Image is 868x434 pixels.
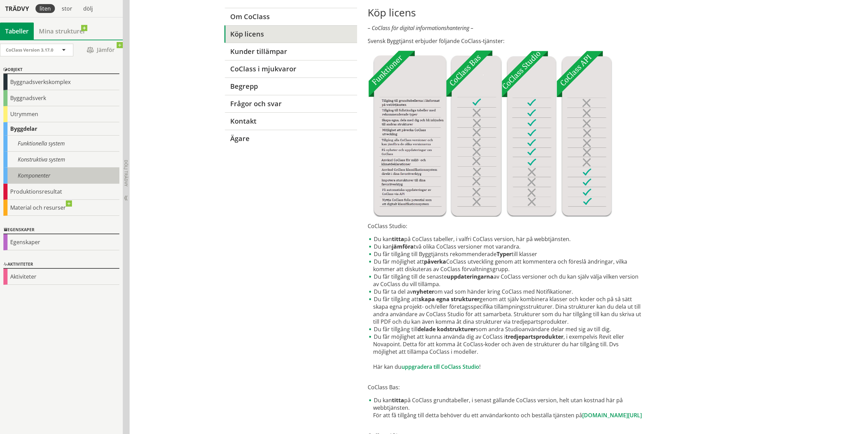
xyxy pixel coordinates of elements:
[368,396,644,419] li: Du kan på CoClass grundtabeller, i senast gällande CoClass version, helt utan kostnad här på webb...
[224,130,357,147] a: Ägare
[35,4,55,13] div: liten
[368,243,644,250] li: Du kan två olika CoClass versioner mot varandra.
[224,8,357,25] a: Om CoClass
[3,184,119,200] div: Produktionsresultat
[392,243,414,250] strong: jämföra
[424,258,446,265] strong: påverka
[368,24,473,32] em: – CoClass för digital informationshantering –
[3,261,119,269] div: Aktiviteter
[3,234,119,250] div: Egenskaper
[392,396,404,404] strong: titta
[79,4,97,13] div: dölj
[224,95,357,112] a: Frågor och svar
[224,60,357,78] a: CoClass i mjukvaror
[505,333,563,340] strong: tredjepartsprodukter
[3,106,119,122] div: Utrymmen
[368,333,644,370] li: Du får möjlighet att kunna använda dig av CoClass i , i exempelvis Revit eller Novapoint. Detta f...
[413,288,434,295] strong: nyheter
[418,295,480,303] strong: skapa egna strukturer
[3,152,119,168] div: Konstruktiva system
[368,325,644,333] li: Du får tillgång till som andra Studioanvändare delar med sig av till dig.
[34,23,91,40] a: Mina strukturer
[368,222,644,230] p: CoClass Studio:
[3,66,119,74] div: Objekt
[3,136,119,152] div: Funktionella system
[368,273,644,288] li: Du får tillgång till de senaste av CoClass versioner och du kan själv välja vilken version av CoC...
[582,411,642,419] a: [DOMAIN_NAME][URL]
[368,250,644,258] li: Du får tillgång till Byggtjänsts rekommenderade till klasser
[3,200,119,216] div: Material och resurser
[368,6,644,19] h1: Köp licens
[447,273,494,280] strong: uppdateringarna
[368,50,612,217] img: Tjnster-Tabell_CoClassBas-Studio-API2022-12-22.jpg
[3,269,119,285] div: Aktiviteter
[1,5,33,12] div: Trädvy
[417,325,476,333] strong: delade kodstrukturer
[368,258,644,273] li: Du får möjlighet att CoClass utveckling genom att kommentera och föreslå ändringar, vilka kommer ...
[3,90,119,106] div: Byggnadsverk
[368,235,644,243] li: Du kan på CoClass tabeller, i valfri CoClass version, här på webbtjänsten.
[6,47,53,53] span: CoClass Version 3.17.0
[58,4,76,13] div: stor
[368,37,644,45] p: Svensk Byggtjänst erbjuder följande CoClass-tjänster:
[224,25,357,43] a: Köp licens
[392,235,404,243] strong: titta
[3,122,119,136] div: Byggdelar
[368,376,644,391] p: CoClass Bas:
[497,250,512,258] strong: Typer
[3,74,119,90] div: Byggnadsverkskomplex
[401,363,479,370] a: uppgradera till CoClass Studio
[224,43,357,60] a: Kunder tillämpar
[123,160,129,186] span: Dölj trädvy
[368,288,644,295] li: Du får ta del av om vad som händer kring CoClass med Notifikationer.
[224,112,357,130] a: Kontakt
[3,168,119,184] div: Komponenter
[368,295,644,325] li: Du får tillgång att genom att själv kombinera klasser och koder och på så sätt skapa egna projekt...
[224,78,357,95] a: Begrepp
[3,226,119,234] div: Egenskaper
[80,44,121,56] span: Jämför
